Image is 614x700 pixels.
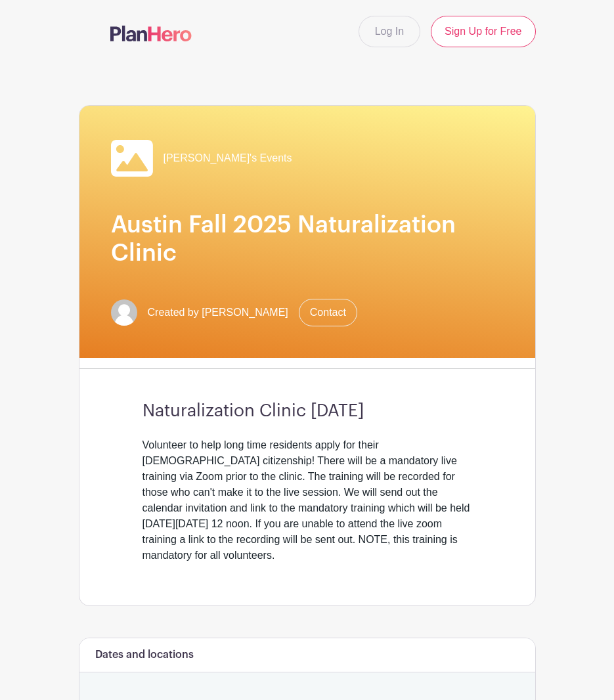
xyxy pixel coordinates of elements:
h6: Dates and locations [95,649,194,661]
a: Contact [299,299,357,326]
span: Created by [PERSON_NAME] [148,305,288,320]
span: [PERSON_NAME]'s Events [164,150,292,166]
h3: Naturalization Clinic [DATE] [143,401,472,422]
img: default-ce2991bfa6775e67f084385cd625a349d9dcbb7a52a09fb2fda1e96e2d18dcdb.png [111,299,137,326]
div: Volunteer to help long time residents apply for their [DEMOGRAPHIC_DATA] citizenship! There will ... [143,437,472,563]
img: logo-507f7623f17ff9eddc593b1ce0a138ce2505c220e1c5a4e2b4648c50719b7d32.svg [110,26,192,41]
h1: Austin Fall 2025 Naturalization Clinic [111,211,504,267]
a: Log In [359,16,420,47]
a: Sign Up for Free [431,16,535,47]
